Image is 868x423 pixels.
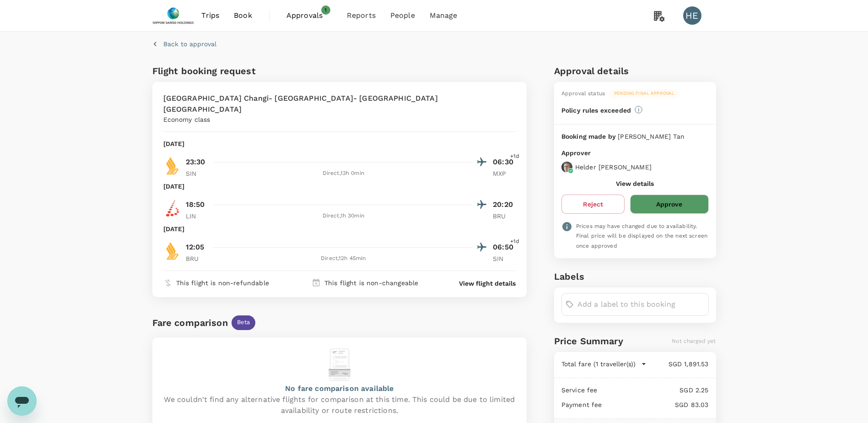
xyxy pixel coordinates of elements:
button: View details [616,180,654,187]
span: Not charged yet [672,338,716,344]
img: SQ [163,157,182,175]
p: We couldn't find any alternative flights for comparison at this time. This could be due to limite... [163,394,516,416]
p: [GEOGRAPHIC_DATA] Changi- [GEOGRAPHIC_DATA]- [GEOGRAPHIC_DATA] [GEOGRAPHIC_DATA] [163,93,516,115]
span: +1d [510,237,519,246]
p: SGD 83.03 [602,400,709,409]
button: Total fare (1 traveller(s)) [561,359,647,369]
div: Direct , 1h 30min [214,211,473,221]
div: Direct , 12h 45min [214,254,473,263]
p: Economy class [163,115,210,124]
img: Nippon Sanso Holdings Singapore Pte Ltd [152,5,194,26]
span: Pending final approval [609,90,680,97]
span: Book [234,10,252,21]
button: Reject [561,195,625,214]
p: Booking made by [561,132,618,141]
button: Back to approval [152,39,216,49]
p: Total fare (1 traveller(s)) [561,359,636,369]
p: SGD 1,891.53 [647,359,709,369]
p: Policy rules exceeded [561,106,631,115]
p: SGD 2.25 [598,385,709,395]
p: This flight is non-changeable [324,278,418,287]
p: 23:30 [186,157,205,168]
p: Service fee [561,385,598,395]
h6: Approval details [554,64,716,78]
p: SIN [186,169,209,178]
img: SQ [163,242,182,260]
p: [DATE] [163,139,185,148]
div: Approval status [561,89,605,98]
h6: Price Summary [554,334,623,348]
p: 20:20 [493,199,516,210]
p: No fare comparison available [285,383,394,394]
span: 1 [321,5,330,15]
p: 18:50 [186,199,205,210]
p: [PERSON_NAME] Tan [618,132,685,141]
img: avatar-67845fc166983.png [561,162,572,173]
span: Manage [430,10,458,21]
iframe: Button to launch messaging window [7,386,37,416]
span: Approvals [286,10,332,21]
h6: Flight booking request [152,64,338,78]
p: Approver [561,148,709,158]
span: Beta [232,318,256,327]
div: Fare comparison [152,315,228,330]
p: 06:50 [493,242,516,253]
span: +1d [510,152,519,161]
p: 06:30 [493,157,516,168]
p: Back to approval [163,39,216,49]
div: HE [683,6,701,25]
span: Reports [347,10,376,21]
p: [DATE] [163,224,185,233]
p: BRU [186,254,209,263]
p: Helder [PERSON_NAME] [575,163,652,172]
p: MXP [493,169,516,178]
h6: Labels [554,269,716,284]
p: LIN [186,211,209,221]
p: SIN [493,254,516,263]
input: Add a label to this booking [577,297,705,312]
p: This flight is non-refundable [176,278,269,287]
img: SN [163,199,182,217]
button: View flight details [459,279,516,288]
span: Prices may have changed due to availability. Final price will be displayed on the next screen onc... [576,223,707,249]
p: [DATE] [163,182,185,191]
p: BRU [493,211,516,221]
div: Direct , 13h 0min [214,169,473,178]
span: Trips [201,10,219,21]
button: Approve [630,195,708,214]
span: People [390,10,415,21]
p: 12:05 [186,242,205,253]
p: Payment fee [561,400,602,409]
img: flight-alternative-empty-logo [329,348,350,381]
